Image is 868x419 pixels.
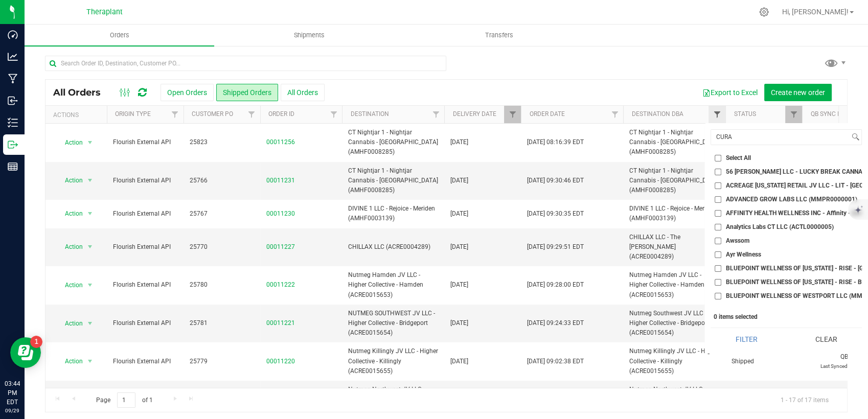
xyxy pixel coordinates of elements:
[56,354,83,368] span: Action
[25,25,214,46] a: Orders
[190,242,254,252] span: 25770
[711,328,783,351] button: Filter
[113,209,177,219] span: Flourish External API
[527,357,584,366] span: [DATE] 09:02:38 EDT
[715,251,721,258] input: Ayr Wellness
[450,280,468,290] span: [DATE]
[348,346,438,376] span: Nutmeg Killingly JV LLC - Higher Collective - Killingly (ACRE0015655)
[192,110,233,118] a: Customer PO
[84,316,97,331] span: select
[529,110,564,118] a: Order Date
[280,31,338,40] span: Shipments
[348,128,438,157] span: CT Nightjar 1 - Nightjar Cannabis - [GEOGRAPHIC_DATA] (AMHF0008285)
[56,278,83,292] span: Action
[726,251,761,258] span: Ayr Wellness
[53,111,103,119] div: Actions
[266,209,295,219] a: 00011230
[629,232,719,262] span: CHILLAX LLC - The [PERSON_NAME] (ACRE0004289)
[113,242,177,252] span: Flourish External API
[715,224,721,230] input: Analytics Labs CT LLC (ACTL0000005)
[45,56,446,71] input: Search Order ID, Destination, Customer PO...
[726,196,857,202] span: ADVANCED GROW LABS LLC (MMPR0000001)
[190,318,254,328] span: 25781
[8,74,18,84] inline-svg: Manufacturing
[113,137,177,147] span: Flourish External API
[117,392,135,408] input: 1
[10,337,41,368] iframe: Resource center
[527,176,584,185] span: [DATE] 09:30:46 EDT
[732,357,796,366] span: Shipped
[266,137,295,147] a: 00011256
[266,318,295,328] a: 00011221
[350,110,389,118] a: Destination
[726,155,751,161] span: Select All
[726,224,834,230] span: Analytics Labs CT LLC (ACTL0000005)
[427,106,444,123] a: Filter
[243,106,260,123] a: Filter
[734,110,756,118] a: Status
[840,353,857,360] span: QB ID:
[216,84,278,101] button: Shipped Orders
[726,238,749,244] span: Awssom
[527,280,584,290] span: [DATE] 09:28:00 EDT
[527,318,584,328] span: [DATE] 09:24:33 EDT
[772,392,837,408] span: 1 - 17 of 17 items
[266,176,295,185] a: 00011231
[715,210,721,217] input: AFFINITY HEALTH WELLNESS INC - Affinity - [GEOGRAPHIC_DATA] (MMDF0000057)
[715,196,721,203] input: ADVANCED GROW LABS LLC (MMPR0000001)
[86,8,123,16] span: Theraplant
[190,137,254,147] span: 25823
[56,135,83,150] span: Action
[715,265,721,272] input: BLUEPOINT WELLNESS OF [US_STATE] - RISE - [GEOGRAPHIC_DATA] (AMHF0008250)
[715,293,721,299] input: BLUEPOINT WELLNESS OF WESTPORT LLC (MMDF0000029)
[325,106,342,123] a: Filter
[715,169,721,175] input: 56 [PERSON_NAME] LLC - LUCKY BREAK CANNABIS - Bridgeport (ACFB0000056)
[504,106,521,123] a: Filter
[450,318,468,328] span: [DATE]
[715,182,721,189] input: ACREAGE [US_STATE] RETAIL JV LLC - LIT - [GEOGRAPHIC_DATA] (ACRE0015697)
[5,379,20,407] p: 03:44 PM EDT
[56,206,83,221] span: Action
[790,328,862,351] button: Clear
[631,110,683,118] a: Destination DBA
[266,280,295,290] a: 00011222
[30,336,42,348] iframe: Resource center unread badge
[715,155,721,161] input: Select All
[348,270,438,300] span: Nutmeg Hamden JV LLC - Higher Collective - Hamden (ACRE0015653)
[785,106,802,123] a: Filter
[214,25,404,46] a: Shipments
[629,166,719,196] span: CT Nightjar 1 - Nightjar Cannabis - [GEOGRAPHIC_DATA] (AMHF0008285)
[161,84,214,101] button: Open Orders
[84,354,97,368] span: select
[709,106,725,123] a: Filter
[452,110,496,118] a: Delivery Date
[527,209,584,219] span: [DATE] 09:30:35 EDT
[527,137,584,147] span: [DATE] 08:16:39 EDT
[527,242,584,252] span: [DATE] 09:29:51 EDT
[268,110,294,118] a: Order ID
[629,128,719,157] span: CT Nightjar 1 - Nightjar Cannabis - [GEOGRAPHIC_DATA] (AMHF0008285)
[8,139,18,150] inline-svg: Outbound
[96,31,143,40] span: Orders
[8,96,18,106] inline-svg: Inbound
[348,309,438,338] span: NUTMEG SOUTHWEST JV LLC - Higher Collective - Bridgeport (ACRE0015654)
[629,309,719,338] span: Nutmeg Southwest JV LLC - Higher Collective - Bridgeport (ACRE0015654)
[167,106,184,123] a: Filter
[450,176,468,185] span: [DATE]
[190,209,254,219] span: 25767
[113,318,177,328] span: Flourish External API
[606,106,623,123] a: Filter
[266,242,295,252] a: 00011227
[715,238,721,244] input: Awssom
[782,8,849,16] span: Hi, [PERSON_NAME]!
[404,25,594,46] a: Transfers
[84,240,97,254] span: select
[115,110,151,118] a: Origin Type
[450,242,468,252] span: [DATE]
[53,87,111,98] span: All Orders
[56,316,83,331] span: Action
[450,137,468,147] span: [DATE]
[758,7,770,17] div: Manage settings
[820,363,849,369] span: Last Synced:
